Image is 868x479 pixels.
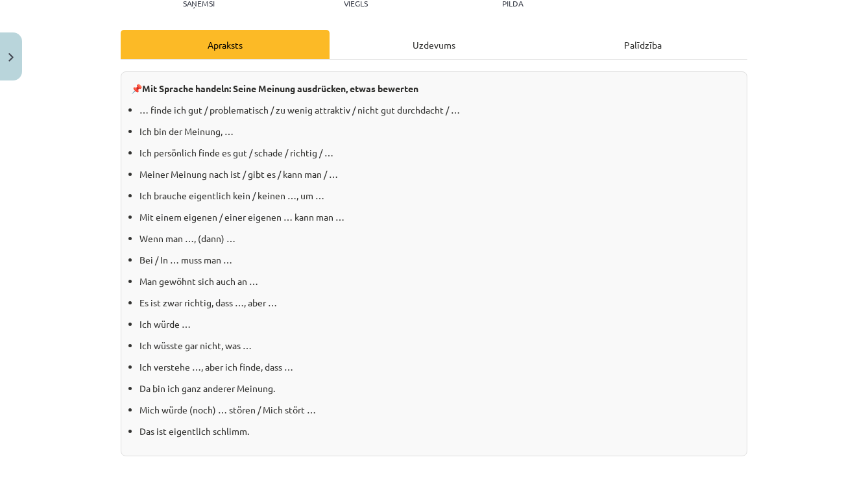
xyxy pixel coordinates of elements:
p: Ich würde … [139,317,737,331]
p: Es ist zwar richtig, dass …, aber … [139,296,737,310]
p: 📌 [131,82,737,95]
div: Apraksts [121,30,330,59]
p: Meiner Meinung nach ist / gibt es / kann man / … [139,167,737,181]
p: Das ist eigentlich schlimm. [139,424,737,438]
p: Wenn man …, (dann) … [139,232,737,245]
p: Da bin ich ganz anderer Meinung. [139,382,737,395]
p: Ich wüsste gar nicht, was … [139,339,737,352]
div: Uzdevums [330,30,538,59]
p: Ich verstehe …, aber ich finde, dass … [139,360,737,374]
p: Ich bin der Meinung, … [139,125,737,138]
p: … finde ich gut / problematisch / zu wenig attraktiv / nicht gut durchdacht / … [139,103,737,117]
p: Man gewöhnt sich auch an … [139,275,737,288]
p: Mich würde (noch) … stören / Mich stört … [139,403,737,417]
p: Ich persönlich finde es gut / schade / richtig / … [139,146,737,160]
p: Bei / In … muss man … [139,253,737,267]
p: Mit einem eigenen / einer eigenen … kann man … [139,210,737,224]
div: Palīdzība [538,30,747,59]
strong: Mit Sprache handeln: Seine Meinung ausdrücken, etwas bewerten [142,82,418,94]
img: icon-close-lesson-0947bae3869378f0d4975bcd49f059093ad1ed9edebbc8119c70593378902aed.svg [8,53,14,62]
p: Ich brauche eigentlich kein / keinen …, um … [139,189,737,203]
